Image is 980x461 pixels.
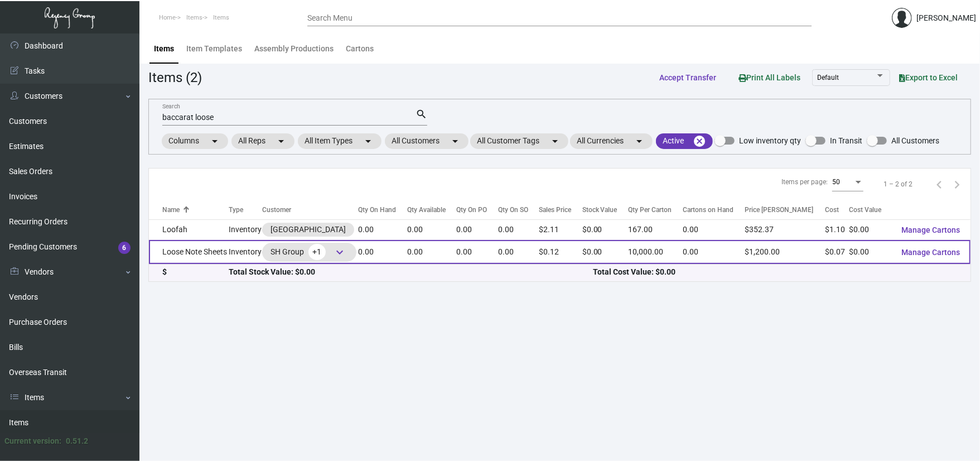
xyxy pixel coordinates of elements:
[186,43,242,55] div: Item Templates
[693,135,706,148] mat-icon: cancel
[208,135,221,148] mat-icon: arrow_drop_down
[358,219,407,240] td: 0.00
[884,179,913,189] div: 1 – 2 of 2
[781,177,828,187] div: Items per page:
[890,68,967,88] button: Export to Excel
[162,266,229,278] div: $
[628,219,683,240] td: 167.00
[162,205,229,215] div: Name
[593,266,957,278] div: Total Cost Value: $0.00
[66,435,88,447] div: 0.51.2
[407,205,446,215] div: Qty Available
[358,205,407,215] div: Qty On Hand
[229,219,262,240] td: Inventory
[358,240,407,264] td: 0.00
[582,205,629,215] div: Stock Value
[539,205,571,215] div: Sales Price
[948,175,966,193] button: Next page
[745,240,825,264] td: $1,200.00
[582,219,629,240] td: $0.00
[149,240,229,264] td: Loose Note Sheets
[832,178,840,186] span: 50
[830,134,862,147] span: In Transit
[849,205,892,215] div: Cost Value
[186,14,202,21] span: Items
[825,205,839,215] div: Cost
[916,12,976,24] div: [PERSON_NAME]
[498,205,539,215] div: Qty On SO
[498,205,528,215] div: Qty On SO
[346,43,374,55] div: Cartons
[407,205,457,215] div: Qty Available
[298,133,382,149] mat-chip: All Item Types
[628,205,672,215] div: Qty Per Carton
[539,240,582,264] td: $0.12
[213,14,229,21] span: Items
[539,205,582,215] div: Sales Price
[832,179,863,186] mat-select: Items per page:
[683,240,745,264] td: 0.00
[548,135,562,148] mat-icon: arrow_drop_down
[892,8,912,28] img: admin@bootstrapmaster.com
[892,220,969,240] button: Manage Cartons
[582,205,617,215] div: Stock Value
[274,135,288,148] mat-icon: arrow_drop_down
[162,205,180,215] div: Name
[683,205,733,215] div: Cartons on Hand
[333,246,346,259] span: keyboard_arrow_down
[930,175,948,193] button: Previous page
[456,205,487,215] div: Qty On PO
[739,134,801,147] span: Low inventory qty
[901,248,960,257] span: Manage Cartons
[849,240,892,264] td: $0.00
[498,219,539,240] td: 0.00
[456,205,498,215] div: Qty On PO
[901,225,960,234] span: Manage Cartons
[456,219,498,240] td: 0.00
[825,240,849,264] td: $0.07
[849,205,882,215] div: Cost Value
[683,205,745,215] div: Cartons on Hand
[448,135,462,148] mat-icon: arrow_drop_down
[358,205,396,215] div: Qty On Hand
[817,74,839,81] span: Default
[148,68,202,88] div: Items (2)
[825,205,849,215] div: Cost
[570,133,653,149] mat-chip: All Currencies
[262,200,358,219] th: Customer
[892,242,969,262] button: Manage Cartons
[745,205,825,215] div: Price [PERSON_NAME]
[231,133,295,149] mat-chip: All Reps
[4,435,61,447] div: Current version:
[361,135,375,148] mat-icon: arrow_drop_down
[308,244,326,260] span: +1
[539,219,582,240] td: $2.11
[659,73,716,82] span: Accept Transfer
[407,219,457,240] td: 0.00
[582,240,629,264] td: $0.00
[416,108,427,121] mat-icon: search
[229,266,593,278] div: Total Stock Value: $0.00
[498,240,539,264] td: 0.00
[229,205,243,215] div: Type
[470,133,568,149] mat-chip: All Customer Tags
[254,43,334,55] div: Assembly Productions
[271,224,346,236] div: [GEOGRAPHIC_DATA]
[407,240,457,264] td: 0.00
[891,134,939,147] span: All Customers
[899,73,958,82] span: Export to Excel
[730,67,809,88] button: Print All Labels
[271,244,348,261] div: SH Group
[656,133,713,149] mat-chip: Active
[650,68,725,88] button: Accept Transfer
[849,219,892,240] td: $0.00
[456,240,498,264] td: 0.00
[162,133,228,149] mat-chip: Columns
[683,219,745,240] td: 0.00
[149,219,229,240] td: Loofah
[825,219,849,240] td: $1.10
[745,219,825,240] td: $352.37
[229,205,262,215] div: Type
[159,14,176,21] span: Home
[738,73,800,82] span: Print All Labels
